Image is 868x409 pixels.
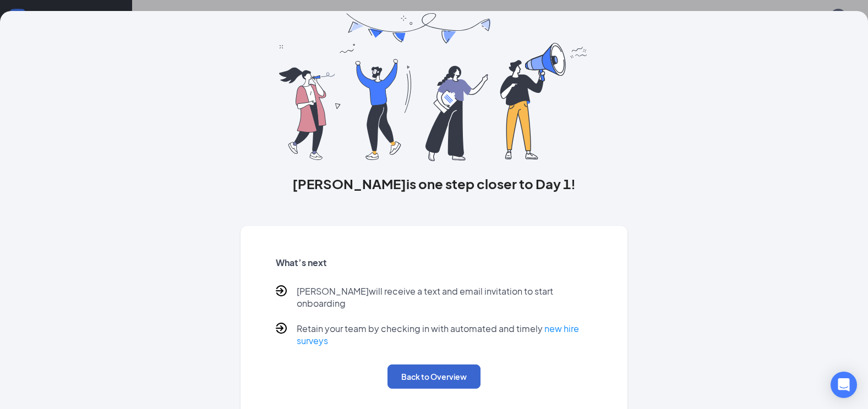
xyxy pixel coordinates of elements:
[276,257,593,269] h5: What’s next
[297,285,593,309] p: [PERSON_NAME] will receive a text and email invitation to start onboarding
[279,13,589,161] img: you are all set
[387,364,481,389] button: Back to Overview
[831,372,857,398] div: Open Intercom Messenger
[241,174,628,193] h3: [PERSON_NAME] is one step closer to Day 1!
[297,323,593,347] p: Retain your team by checking in with automated and timely
[297,323,579,346] a: new hire surveys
